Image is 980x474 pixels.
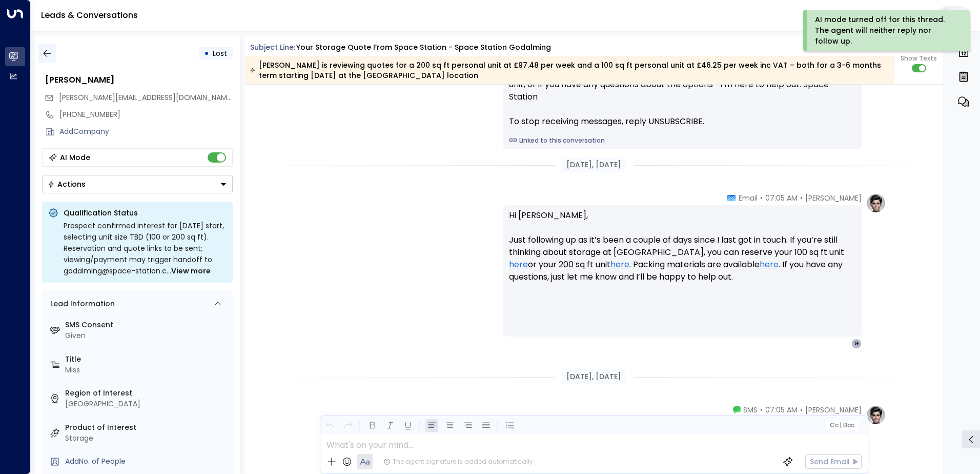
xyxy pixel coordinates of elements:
span: [PERSON_NAME] [805,193,862,203]
span: View more [171,265,211,276]
a: Linked to this conversation [509,136,855,145]
span: • [760,193,763,203]
p: Qualification Status [64,208,227,218]
span: • [760,405,763,415]
span: [PERSON_NAME] [805,405,862,415]
button: Cc|Bcc [825,421,858,430]
div: Actions [48,180,86,189]
div: AI Mode [60,152,90,163]
span: 07:05 AM [765,193,798,203]
button: Redo [341,419,354,432]
span: 07:05 AM [765,405,798,415]
img: profile-logo.png [866,193,886,213]
button: Actions [42,175,233,193]
span: • [800,405,803,415]
a: here [509,259,528,271]
p: Hi [PERSON_NAME], Just following up as it’s been a couple of days since I last got in touch. If y... [509,209,855,295]
div: G [851,339,862,349]
button: Undo [323,419,336,432]
span: Email [739,193,758,203]
div: [PHONE_NUMBER] [59,109,233,120]
span: Show Texts [901,54,937,63]
div: The agent signature is added automatically [383,457,533,466]
div: Button group with a nested menu [42,175,233,193]
div: Storage [65,433,229,444]
span: [PERSON_NAME][EMAIL_ADDRESS][DOMAIN_NAME] [59,92,234,103]
label: Region of Interest [65,388,229,399]
div: Hi [PERSON_NAME], just checking in to see if you’re still thinking about storage in [GEOGRAPHIC_D... [509,54,855,128]
a: Leads & Conversations [41,9,138,21]
label: Title [65,354,229,365]
a: here [760,259,779,271]
div: [DATE], [DATE] [562,157,625,172]
div: [PERSON_NAME] [45,74,233,86]
div: AI mode turned off for this thread. The agent will neither reply nor follow up. [815,14,956,47]
a: here [610,259,629,271]
span: SMS [743,405,758,415]
div: [GEOGRAPHIC_DATA] [65,399,229,409]
div: Given [65,330,229,341]
div: Your storage quote from Space Station - Space Station Godalming [296,42,551,53]
div: [DATE], [DATE] [562,369,625,384]
span: | [840,422,842,429]
img: profile-logo.png [866,405,886,425]
div: Prospect confirmed interest for [DATE] start, selecting unit size TBD (100 or 200 sq ft). Reserva... [64,220,227,276]
span: gracie.dennison09@gmail.com [59,92,233,103]
div: AddNo. of People [65,456,229,467]
div: • [204,44,209,63]
span: Cc Bcc [829,422,854,429]
div: AddCompany [59,126,233,137]
div: Lead Information [47,299,115,309]
div: Miss [65,365,229,376]
div: [PERSON_NAME] is reviewing quotes for a 200 sq ft personal unit at £97.48 per week and a 100 sq f... [250,60,888,81]
span: • [800,193,803,203]
label: Product of Interest [65,422,229,433]
label: SMS Consent [65,320,229,330]
span: Subject Line: [250,42,295,52]
span: Lost [213,48,227,58]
